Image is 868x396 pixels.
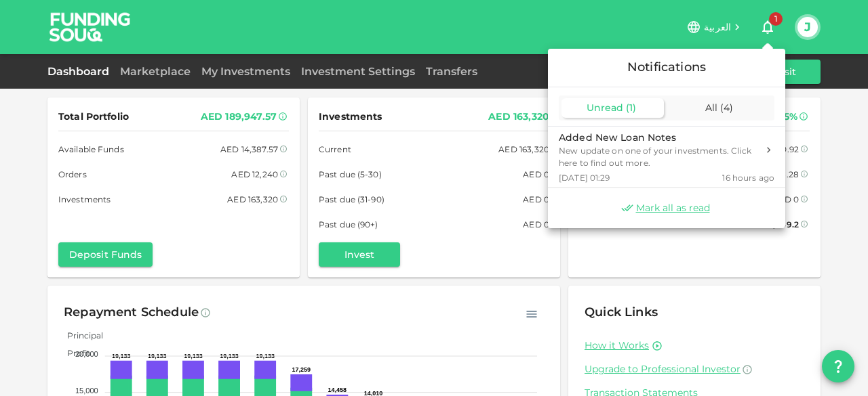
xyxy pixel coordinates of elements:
span: Notifications [627,60,706,74]
div: New update on one of your investments. Click here to find out more. [559,145,757,169]
span: ( 1 ) [626,102,636,114]
span: 16 hours ago [722,172,774,183]
span: [DATE] 01:29 [559,172,610,183]
span: Unread [587,102,623,114]
div: Added New Loan Notes [559,131,757,145]
span: All [705,102,717,114]
span: Mark all as read [636,202,710,215]
span: ( 4 ) [720,102,733,114]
